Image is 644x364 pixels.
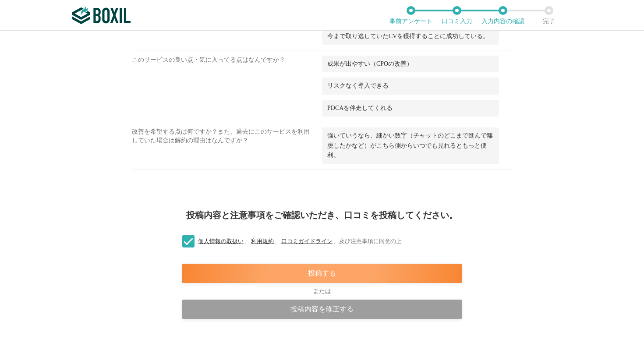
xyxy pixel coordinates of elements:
[182,264,462,283] div: 投稿する
[526,6,572,25] li: 完了
[250,238,275,244] a: 利用規約
[72,7,131,24] img: ボクシルSaaS_ロゴ
[388,6,434,25] li: 事前アンケート
[480,6,526,25] li: 入力内容の確認
[327,60,413,67] span: 成果が出やすい（CPOの改善）
[327,105,393,111] span: PDCAを伴走してくれる
[197,238,244,244] a: 個人情報の取扱い
[434,6,480,25] li: 口コミ入力
[327,82,389,89] span: リスクなく導入できる
[132,56,322,122] div: このサービスの良い点・気に入ってる点はなんですか？
[280,238,333,244] a: 口コミガイドライン
[132,127,322,169] div: 改善を希望する点は何ですか？また、過去にこのサービスを利用していた場合は解約の理由はなんですか？
[175,237,402,246] label: 、 、 、 及び注意事項に同意の上
[327,132,493,159] span: 強いていうなら、細かい数字（チャットのどこまで進んで離脱したかなど）がこちら側からいつでも見れるともっと便利。
[182,300,462,319] div: 投稿内容を修正する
